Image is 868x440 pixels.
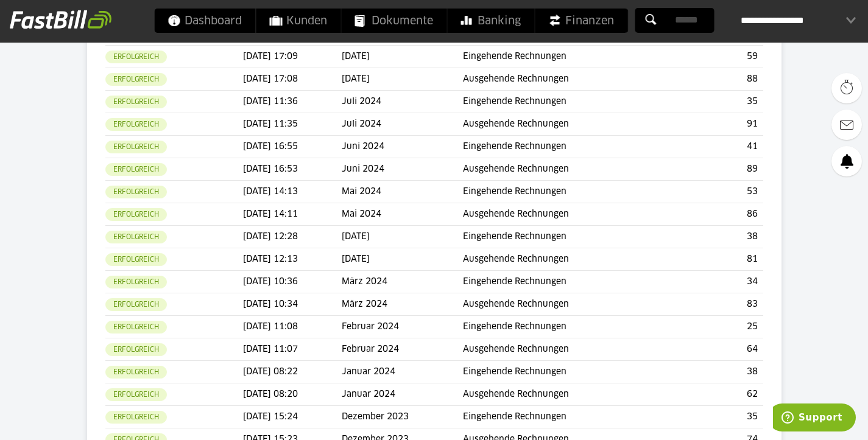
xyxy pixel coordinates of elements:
[655,91,763,113] td: 35
[463,136,655,158] td: Eingehende Rechnungen
[243,248,342,271] td: [DATE] 12:13
[773,403,856,434] iframe: Öffnet ein Widget, in dem Sie weitere Informationen finden
[463,113,655,136] td: Ausgehende Rechnungen
[463,338,655,361] td: Ausgehende Rechnungen
[655,383,763,406] td: 62
[463,91,655,113] td: Eingehende Rechnungen
[655,361,763,383] td: 38
[342,293,463,316] td: März 2024
[342,68,463,91] td: [DATE]
[105,118,167,131] sl-badge: Erfolgreich
[105,343,167,356] sl-badge: Erfolgreich
[463,226,655,248] td: Eingehende Rechnungen
[463,293,655,316] td: Ausgehende Rechnungen
[463,181,655,203] td: Eingehende Rechnungen
[243,226,342,248] td: [DATE] 12:28
[243,91,342,113] td: [DATE] 11:36
[105,73,167,86] sl-badge: Erfolgreich
[243,406,342,428] td: [DATE] 15:24
[548,9,614,33] span: Finanzen
[463,316,655,338] td: Eingehende Rechnungen
[342,136,463,158] td: Juni 2024
[154,9,255,33] a: Dashboard
[243,46,342,68] td: [DATE] 17:09
[463,46,655,68] td: Eingehende Rechnungen
[256,9,340,33] a: Kunden
[463,158,655,181] td: Ausgehende Rechnungen
[243,113,342,136] td: [DATE] 11:35
[243,271,342,293] td: [DATE] 10:36
[463,271,655,293] td: Eingehende Rechnungen
[243,68,342,91] td: [DATE] 17:08
[342,248,463,271] td: [DATE]
[105,163,167,176] sl-badge: Erfolgreich
[168,9,242,33] span: Dashboard
[342,406,463,428] td: Dezember 2023
[105,298,167,311] sl-badge: Erfolgreich
[342,338,463,361] td: Februar 2024
[463,248,655,271] td: Ausgehende Rechnungen
[535,9,627,33] a: Finanzen
[655,68,763,91] td: 88
[342,271,463,293] td: März 2024
[655,226,763,248] td: 38
[655,293,763,316] td: 83
[342,113,463,136] td: Juli 2024
[243,181,342,203] td: [DATE] 14:13
[460,9,521,33] span: Banking
[655,271,763,293] td: 34
[105,276,167,288] sl-badge: Erfolgreich
[105,366,167,379] sl-badge: Erfolgreich
[342,46,463,68] td: [DATE]
[105,141,167,153] sl-badge: Erfolgreich
[447,9,534,33] a: Banking
[243,293,342,316] td: [DATE] 10:34
[655,158,763,181] td: 89
[243,136,342,158] td: [DATE] 16:55
[463,203,655,226] td: Ausgehende Rechnungen
[105,388,167,401] sl-badge: Erfolgreich
[243,383,342,406] td: [DATE] 08:20
[10,10,111,29] img: fastbill_logo_white.png
[342,383,463,406] td: Januar 2024
[655,181,763,203] td: 53
[342,361,463,383] td: Januar 2024
[341,9,446,33] a: Dokumente
[243,338,342,361] td: [DATE] 11:07
[342,316,463,338] td: Februar 2024
[342,226,463,248] td: [DATE]
[655,113,763,136] td: 91
[105,253,167,266] sl-badge: Erfolgreich
[243,203,342,226] td: [DATE] 14:11
[105,51,167,63] sl-badge: Erfolgreich
[243,316,342,338] td: [DATE] 11:08
[342,158,463,181] td: Juni 2024
[243,361,342,383] td: [DATE] 08:22
[655,338,763,361] td: 64
[655,136,763,158] td: 41
[105,96,167,108] sl-badge: Erfolgreich
[342,203,463,226] td: Mai 2024
[655,46,763,68] td: 59
[105,231,167,243] sl-badge: Erfolgreich
[105,321,167,333] sl-badge: Erfolgreich
[655,248,763,271] td: 81
[269,9,327,33] span: Kunden
[655,203,763,226] td: 86
[355,9,433,33] span: Dokumente
[342,91,463,113] td: Juli 2024
[655,316,763,338] td: 25
[105,186,167,198] sl-badge: Erfolgreich
[655,406,763,428] td: 35
[243,158,342,181] td: [DATE] 16:53
[105,411,167,424] sl-badge: Erfolgreich
[463,361,655,383] td: Eingehende Rechnungen
[105,208,167,221] sl-badge: Erfolgreich
[463,406,655,428] td: Eingehende Rechnungen
[342,181,463,203] td: Mai 2024
[463,68,655,91] td: Ausgehende Rechnungen
[463,383,655,406] td: Ausgehende Rechnungen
